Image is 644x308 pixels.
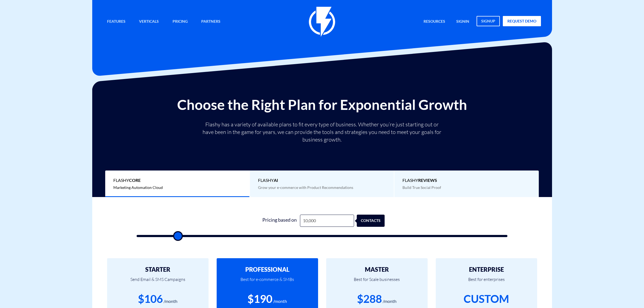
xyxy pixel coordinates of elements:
span: Build True Social Proof [402,185,441,190]
div: Pricing based on [259,215,300,227]
b: AI [274,178,278,183]
a: Verticals [135,16,163,28]
a: request demo [503,16,541,26]
span: Grow your e-commerce with Product Recommendations [258,185,353,190]
div: $288 [357,291,382,307]
a: Features [103,16,130,28]
div: /month [273,298,287,304]
a: Partners [197,16,224,28]
span: Flashy [113,177,241,184]
p: Best for e-commerce & SMBs [225,273,310,291]
b: Core [129,178,141,183]
p: Flashy has a variety of available plans to fit every type of business. Whether you’re just starti... [200,121,444,143]
a: Pricing [169,16,192,28]
a: signup [477,16,500,26]
a: signin [452,16,473,28]
div: /month [383,298,397,304]
p: Send Email & SMS Campaigns [115,273,200,291]
h2: STARTER [115,266,200,273]
div: /month [164,298,177,304]
span: Flashy [402,177,531,184]
h2: Choose the Right Plan for Exponential Growth [96,97,548,112]
div: contacts [359,215,387,227]
h2: ENTERPRISE [444,266,529,273]
p: Best for Scale businesses [334,273,420,291]
p: Best for enterprises [444,273,529,291]
div: $190 [247,291,272,307]
a: Resources [420,16,449,28]
b: REVIEWS [418,178,437,183]
span: Flashy [258,177,386,184]
h2: PROFESSIONAL [225,266,310,273]
div: CUSTOM [464,291,509,307]
div: $106 [138,291,163,307]
span: Marketing Automation Cloud [113,185,163,190]
h2: MASTER [334,266,420,273]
